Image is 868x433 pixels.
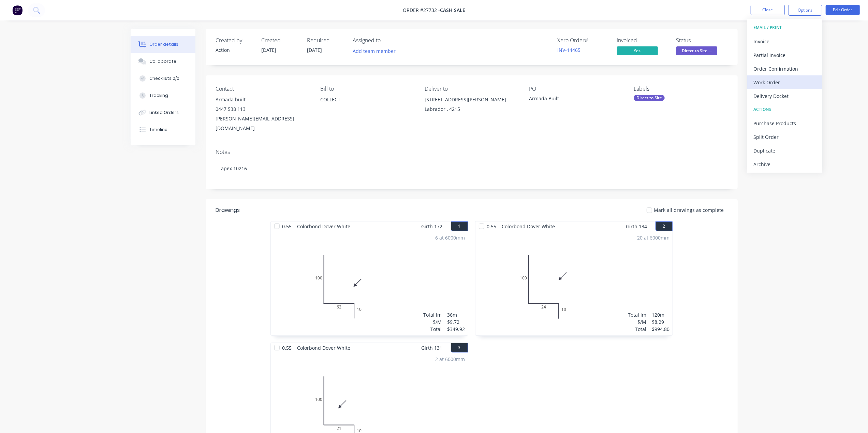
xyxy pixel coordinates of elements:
div: Bill to [320,86,414,92]
div: Archive [753,159,816,169]
div: Tracking [149,92,168,99]
div: Split Order [753,132,816,142]
div: Partial Invoice [753,50,816,60]
span: [DATE] [307,47,322,53]
div: Labrador , 4215 [425,104,518,114]
span: Yes [617,46,658,55]
div: 2 at 6000mm [436,356,465,363]
div: Drawings [216,206,240,214]
div: [PERSON_NAME][EMAIL_ADDRESS][DOMAIN_NAME] [216,114,309,133]
div: Order details [149,41,178,47]
div: PO [529,86,623,92]
button: EMAIL / PRINT [747,21,822,34]
div: Purchase Products [753,118,816,128]
div: 0100241020 at 6000mmTotal lm$/MTotal120m$8.29$994.80 [475,231,673,335]
div: 6 at 6000mm [436,234,465,241]
div: Deliver to [425,86,518,92]
span: 0.55 [484,221,499,231]
span: Colorbond Dover White [295,343,353,353]
div: Created [262,37,299,44]
span: 0.55 [280,221,295,231]
div: Linked Orders [149,110,179,116]
div: Total lm [424,311,442,318]
button: Collaborate [131,53,195,70]
div: Created by [216,37,253,44]
div: 010062106 at 6000mmTotal lm$/MTotal36m$9.72$349.92 [271,231,468,335]
div: Invoiced [617,37,668,44]
div: Armada built0447 538 113[PERSON_NAME][EMAIL_ADDRESS][DOMAIN_NAME] [216,95,309,133]
div: $/M [628,318,647,326]
a: INV-14465 [558,47,581,53]
div: COLLECT [320,95,414,104]
div: apex 10216 [216,158,727,179]
button: 2 [656,221,673,231]
div: [STREET_ADDRESS][PERSON_NAME] [425,95,518,104]
div: ACTIONS [753,105,816,114]
div: Collaborate [149,58,176,64]
div: $994.80 [652,326,670,333]
div: $8.29 [652,318,670,326]
div: Order Confirmation [753,64,816,74]
button: Invoice [747,34,822,48]
span: [DATE] [262,47,277,53]
button: Add team member [349,46,399,56]
button: Linked Orders [131,104,195,121]
button: ACTIONS [747,103,822,116]
button: Options [788,5,822,16]
div: 0447 538 113 [216,104,309,114]
div: 120m [652,311,670,318]
div: Total lm [628,311,647,318]
div: Contact [216,86,309,92]
div: Total [628,326,647,333]
button: Close [751,5,785,15]
div: Invoice [753,37,816,46]
button: Direct to Site ... [676,46,717,57]
div: Armada Built [529,95,615,104]
div: Labels [634,86,727,92]
button: Duplicate [747,144,822,157]
div: $9.72 [447,318,465,326]
div: Delivery Docket [753,91,816,101]
div: Checklists 0/0 [149,75,179,82]
button: 1 [451,221,468,231]
span: 0.55 [280,343,295,353]
button: 3 [451,343,468,352]
div: Work Order [753,77,816,87]
button: Timeline [131,121,195,138]
button: Checklists 0/0 [131,70,195,87]
button: Tracking [131,87,195,104]
div: Total [424,326,442,333]
img: Factory [12,5,23,15]
div: EMAIL / PRINT [753,23,816,32]
div: Duplicate [753,146,816,156]
button: Order Confirmation [747,62,822,75]
div: $349.92 [447,326,465,333]
div: Action [216,46,253,54]
span: Mark all drawings as complete [654,206,724,214]
div: [STREET_ADDRESS][PERSON_NAME]Labrador , 4215 [425,95,518,117]
div: COLLECT [320,95,414,117]
button: Split Order [747,130,822,144]
div: Status [676,37,727,44]
span: CASH SALE [440,7,465,14]
span: Girth 172 [422,221,443,231]
div: 20 at 6000mm [637,234,670,241]
button: Partial Invoice [747,48,822,62]
button: Work Order [747,75,822,89]
button: Order details [131,36,195,53]
div: Required [307,37,345,44]
div: Timeline [149,127,167,133]
span: Direct to Site ... [676,46,717,55]
button: Add team member [353,46,399,56]
button: Edit Order [826,5,860,15]
span: Colorbond Dover White [499,221,558,231]
div: Direct to Site [634,95,665,101]
div: Armada built [216,95,309,104]
div: 36m [447,311,465,318]
span: Colorbond Dover White [295,221,353,231]
button: Delivery Docket [747,89,822,103]
span: Girth 131 [422,343,443,353]
span: Girth 134 [626,221,647,231]
div: Xero Order # [558,37,609,44]
div: $/M [424,318,442,326]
